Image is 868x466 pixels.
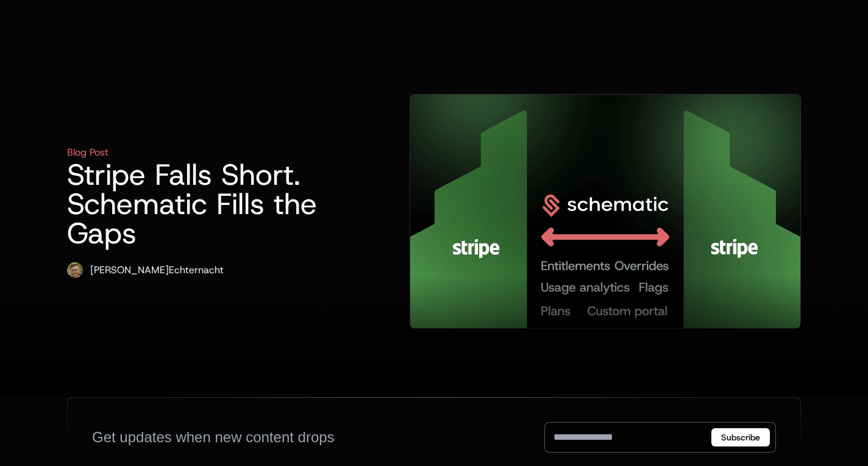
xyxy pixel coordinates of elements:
a: Blog PostStripe Falls Short. Schematic Fills the GapsRyan Echternacht[PERSON_NAME]EchternachtPill... [67,94,801,329]
div: Blog Post [67,145,108,160]
button: Subscribe [711,428,770,446]
h1: Stripe Falls Short. Schematic Fills the Gaps [67,160,332,248]
img: Ryan Echternacht [67,262,83,278]
div: Get updates when new content drops [92,428,335,447]
img: Pillar - Stripe + Schematic [410,95,800,328]
div: [PERSON_NAME] Echternacht [90,263,224,278]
